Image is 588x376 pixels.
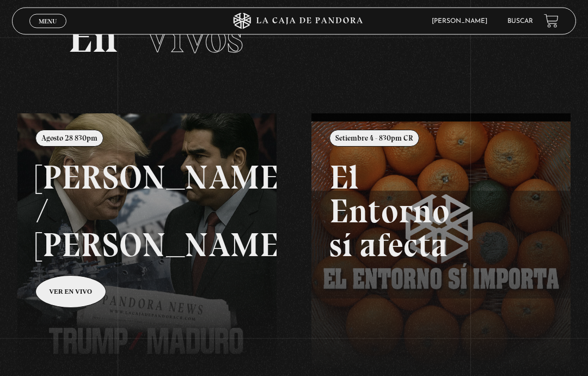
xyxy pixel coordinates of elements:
[507,18,533,25] a: Buscar
[144,11,243,64] span: Vivos
[68,16,519,59] h2: En
[426,18,498,25] span: [PERSON_NAME]
[39,18,57,25] span: Menu
[544,14,559,28] a: View your shopping cart
[35,27,61,35] span: Cerrar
